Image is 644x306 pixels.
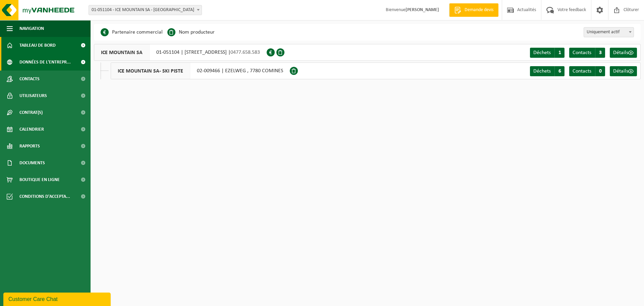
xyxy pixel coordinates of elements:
[19,54,71,71] span: Données de l'entrepr...
[89,5,202,15] span: 01-051104 - ICE MOUNTAIN SA - COMINES
[19,20,44,37] span: Navigation
[19,121,44,138] span: Calendrier
[613,69,628,74] span: Détails
[230,50,260,55] span: 0477.658.583
[19,138,40,155] span: Rapports
[19,104,43,121] span: Contrat(s)
[3,291,112,306] iframe: chat widget
[554,48,565,58] span: 1
[101,27,163,37] li: Partenaire commercial
[595,66,605,76] span: 0
[19,87,47,104] span: Utilisateurs
[554,66,565,76] span: 6
[584,28,634,37] span: Uniquement actif
[94,44,267,61] div: 01-051104 | [STREET_ADDRESS] |
[573,50,591,55] span: Contacts
[111,62,290,79] div: 02-009466 | EZELWEG , 7780 COMINES
[19,155,45,171] span: Documents
[463,7,495,13] span: Demande devis
[89,5,202,15] span: 01-051104 - ICE MOUNTAIN SA - COMINES
[406,7,439,12] strong: [PERSON_NAME]
[19,37,56,54] span: Tableau de bord
[167,27,215,37] li: Nom producteur
[19,171,60,188] span: Boutique en ligne
[533,69,551,74] span: Déchets
[584,27,634,37] span: Uniquement actif
[595,48,605,58] span: 3
[530,48,565,58] a: Déchets 1
[111,63,190,79] span: ICE MOUNTAIN SA- SKI PISTE
[19,71,40,87] span: Contacts
[573,69,591,74] span: Contacts
[530,66,565,76] a: Déchets 6
[533,50,551,55] span: Déchets
[569,66,605,76] a: Contacts 0
[610,48,637,58] a: Détails
[19,188,70,205] span: Conditions d'accepta...
[613,50,628,55] span: Détails
[449,3,498,17] a: Demande devis
[569,48,605,58] a: Contacts 3
[94,44,150,60] span: ICE MOUNTAIN SA
[610,66,637,76] a: Détails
